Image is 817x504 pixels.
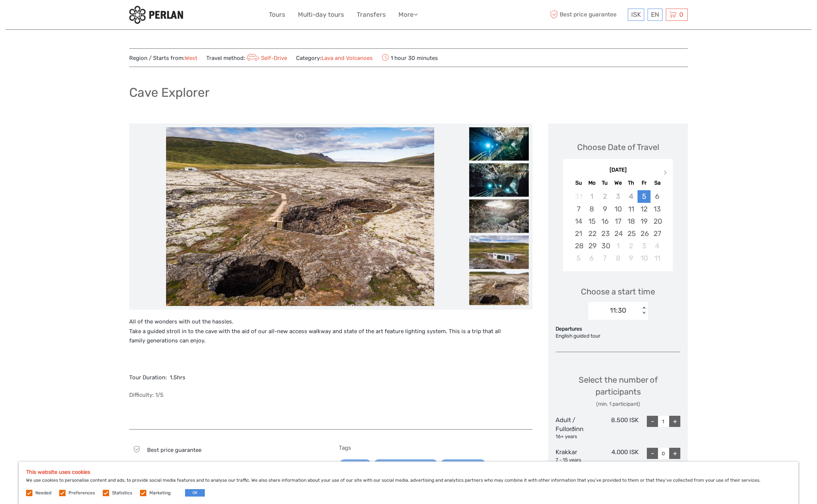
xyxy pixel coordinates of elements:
div: Departures [556,325,680,333]
div: (min. 1 participant) [556,401,680,408]
a: West [185,55,197,61]
div: Choose Thursday, September 25th, 2025 [624,227,638,240]
div: Choose Friday, September 5th, 2025 [638,190,651,202]
div: Choose Thursday, September 11th, 2025 [624,203,638,215]
div: Su [572,178,585,188]
div: Adult / Fullorðinn [556,416,597,440]
div: Choose Wednesday, October 1st, 2025 [611,240,624,252]
div: Choose Saturday, September 6th, 2025 [651,190,664,202]
div: Choose Monday, September 22nd, 2025 [585,227,598,240]
div: Choose Wednesday, October 8th, 2025 [611,252,624,264]
div: Choose Saturday, September 20th, 2025 [651,215,664,227]
button: Open LiveChat chat widget [86,12,95,20]
a: Transfers [357,9,386,20]
button: OK [185,489,205,497]
div: 16+ years [556,433,597,440]
button: Next Month [660,168,672,180]
p: Tour Duration: 1.5hrs [129,373,533,383]
span: 0 [678,11,684,18]
div: Choose Sunday, October 5th, 2025 [572,252,585,264]
div: Choose Monday, September 8th, 2025 [585,203,598,215]
div: Mo [585,178,598,188]
div: Select the number of participants [556,374,680,408]
div: 11:30 [610,306,626,315]
div: Choose Monday, September 29th, 2025 [585,240,598,252]
img: 288-6a22670a-0f57-43d8-a107-52fbc9b92f2c_logo_small.jpg [129,6,183,24]
h5: Difficulty: 1/5 [129,392,533,398]
div: Choose Monday, September 15th, 2025 [585,215,598,227]
div: Choose Tuesday, October 7th, 2025 [598,252,611,264]
a: Afternoon, Evening & Night [374,459,438,469]
div: Not available Thursday, September 4th, 2025 [624,190,638,202]
div: Choose Thursday, September 18th, 2025 [624,215,638,227]
div: Fr [638,178,651,188]
div: Choose Monday, October 6th, 2025 [585,252,598,264]
label: Statistics [112,490,132,496]
img: 48b3249a993a4e018f0910822b88e500_slider_thumbnail.jpeg [469,163,529,197]
span: 1 hour 30 minutes [382,52,438,63]
div: Choose Sunday, September 14th, 2025 [572,215,585,227]
div: Choose Saturday, October 11th, 2025 [651,252,664,264]
div: 8.500 ISK [597,416,639,440]
div: month 2025-09 [565,190,670,264]
div: Choose Tuesday, September 23rd, 2025 [598,227,611,240]
div: Choose Tuesday, September 16th, 2025 [598,215,611,227]
div: Choose Saturday, September 13th, 2025 [651,203,664,215]
div: We use cookies to personalise content and ads, to provide social media features and to analyse ou... [19,462,798,504]
div: Th [624,178,638,188]
div: Not available Wednesday, September 3rd, 2025 [611,190,624,202]
span: Best price guarantee [147,447,201,453]
div: English guided tour [556,332,680,340]
span: Category: [296,54,373,62]
div: Choose Saturday, September 27th, 2025 [651,227,664,240]
div: Choose Friday, October 3rd, 2025 [638,240,651,252]
label: Needed [35,490,51,496]
h5: This website uses cookies [26,469,791,475]
div: Choose Sunday, September 28th, 2025 [572,240,585,252]
div: 4.000 ISK [597,448,639,463]
div: Not available Sunday, August 31st, 2025 [572,190,585,202]
div: Krakkar [556,448,597,463]
div: Not available Monday, September 1st, 2025 [585,190,598,202]
a: Outdoor Activities [441,459,486,469]
div: 7 - 15 years [556,457,597,464]
div: Choose Tuesday, September 30th, 2025 [598,240,611,252]
div: - [647,416,658,427]
span: Choose a start time [581,286,655,297]
div: EN [648,9,662,21]
div: + [669,448,680,459]
span: Region / Starts from: [129,54,197,62]
img: ca3a03e6ee3a440da7ca576437e68b12_main_slider.jpeg [166,127,434,306]
img: ca3a03e6ee3a440da7ca576437e68b12_slider_thumbnail.jpeg [469,272,529,305]
div: Choose Thursday, October 2nd, 2025 [624,240,638,252]
a: Self-Drive [245,55,287,61]
div: + [669,416,680,427]
div: Choose Friday, September 26th, 2025 [638,227,651,240]
div: Choose Wednesday, September 17th, 2025 [611,215,624,227]
div: < > [640,307,647,315]
div: Choose Friday, September 19th, 2025 [638,215,651,227]
a: Lava and Volcanoes [321,55,373,61]
div: [DATE] [563,166,673,174]
h1: Cave Explorer [129,85,210,100]
div: Not available Tuesday, September 2nd, 2025 [598,190,611,202]
div: Choose Sunday, September 21st, 2025 [572,227,585,240]
div: - [647,448,658,459]
a: Lava Caves [340,459,371,469]
div: Choose Sunday, September 7th, 2025 [572,203,585,215]
span: Best price guarantee [548,9,626,21]
img: 34d25450b5884254ab390378f82578b8_slider_thumbnail.jpeg [469,200,529,233]
div: Choose Friday, September 12th, 2025 [638,203,651,215]
p: We're away right now. Please check back later! [10,13,84,19]
label: Preferences [69,490,95,496]
span: Travel method: [206,52,287,63]
div: Choose Friday, October 10th, 2025 [638,252,651,264]
a: Multi-day tours [298,9,344,20]
div: Choose Date of Travel [577,141,659,153]
span: ISK [631,11,641,18]
div: Choose Saturday, October 4th, 2025 [651,240,664,252]
div: Tu [598,178,611,188]
h5: Tags [339,444,533,451]
a: Tours [269,9,285,20]
div: Choose Wednesday, September 10th, 2025 [611,203,624,215]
